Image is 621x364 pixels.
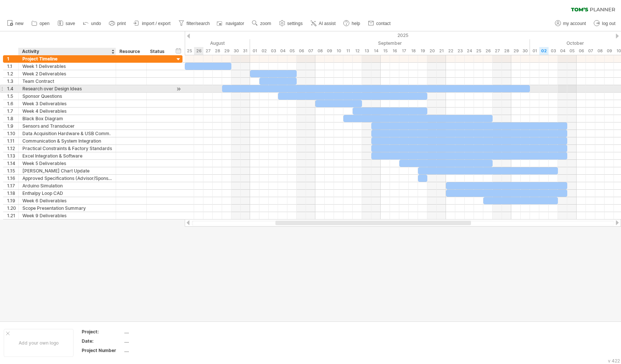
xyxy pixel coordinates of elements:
[7,205,18,212] div: 1.20
[231,47,241,55] div: Saturday, 30 August 2025
[22,167,112,174] div: [PERSON_NAME] Chart Update
[521,47,530,55] div: Tuesday, 30 September 2025
[119,48,142,55] div: Resource
[226,21,244,26] span: navigator
[427,47,437,55] div: Saturday, 20 September 2025
[177,19,212,28] a: filter/search
[602,21,615,26] span: log out
[194,47,203,55] div: Tuesday, 26 August 2025
[22,85,112,92] div: Research over Design Ideas
[7,182,18,189] div: 1.17
[213,47,222,55] div: Thursday, 28 August 2025
[91,21,101,26] span: undo
[66,21,75,26] span: save
[287,21,303,26] span: settings
[7,160,18,167] div: 1.14
[7,63,18,70] div: 1.1
[22,115,112,122] div: Black Box Diagram
[376,21,391,26] span: contact
[7,122,18,130] div: 1.9
[7,137,18,144] div: 1.11
[124,347,187,354] div: ....
[22,205,112,212] div: Scope Presentation Summary
[22,182,112,189] div: Arduino Simulation
[250,39,530,47] div: September 2025
[216,19,246,28] a: navigator
[409,47,418,55] div: Thursday, 18 September 2025
[558,47,567,55] div: Saturday, 4 October 2025
[22,152,112,159] div: Excel Integration & Software
[259,47,269,55] div: Tuesday, 2 September 2025
[22,93,112,100] div: Sponsor Questions
[315,47,325,55] div: Monday, 8 September 2025
[117,21,126,26] span: print
[553,19,588,28] a: my account
[29,19,52,28] a: open
[124,338,187,344] div: ....
[22,70,112,77] div: Week 2 Deliverables
[22,122,112,130] div: Sensors and Transducer
[7,167,18,174] div: 1.15
[7,93,18,100] div: 1.5
[5,19,26,28] a: new
[7,115,18,122] div: 1.8
[7,85,18,92] div: 1.4
[530,47,539,55] div: Wednesday, 1 October 2025
[7,197,18,204] div: 1.19
[185,47,194,55] div: Monday, 25 August 2025
[418,47,427,55] div: Friday, 19 September 2025
[82,329,123,335] div: Project:
[7,130,18,137] div: 1.10
[82,347,123,354] div: Project Number
[319,21,336,26] span: AI assist
[277,19,305,28] a: settings
[493,47,502,55] div: Saturday, 27 September 2025
[56,19,77,28] a: save
[22,108,112,115] div: Week 4 Deliverables
[7,212,18,219] div: 1.21
[175,85,182,93] div: scroll to activity
[142,21,171,26] span: import / export
[269,47,278,55] div: Wednesday, 3 September 2025
[437,47,446,55] div: Sunday, 21 September 2025
[150,48,166,55] div: Status
[474,47,483,55] div: Thursday, 25 September 2025
[22,130,112,137] div: Data Acquisition Hardware & USB Comm.
[334,47,343,55] div: Wednesday, 10 September 2025
[325,47,334,55] div: Tuesday, 9 September 2025
[203,47,213,55] div: Wednesday, 27 August 2025
[306,47,315,55] div: Sunday, 7 September 2025
[502,47,511,55] div: Sunday, 28 September 2025
[483,47,493,55] div: Friday, 26 September 2025
[22,175,112,182] div: Approved Specifications (Advisor/Sponsor)
[595,47,605,55] div: Wednesday, 8 October 2025
[381,47,390,55] div: Monday, 15 September 2025
[22,55,112,62] div: Project Timeline
[124,329,187,335] div: ....
[7,78,18,85] div: 1.3
[7,145,18,152] div: 1.12
[107,19,128,28] a: print
[22,137,112,144] div: Communication & System Integration
[15,21,24,26] span: new
[7,100,18,107] div: 1.6
[7,190,18,197] div: 1.18
[22,212,112,219] div: Week 9 Deliverables
[4,329,74,357] div: Add your own logo
[608,358,620,364] div: v 422
[278,47,287,55] div: Thursday, 4 September 2025
[7,108,18,115] div: 1.7
[366,19,393,28] a: contact
[260,21,271,26] span: zoom
[511,47,521,55] div: Monday, 29 September 2025
[22,48,112,55] div: Activity
[455,47,465,55] div: Tuesday, 23 September 2025
[22,78,112,85] div: Team Contract
[605,47,614,55] div: Thursday, 9 October 2025
[7,152,18,159] div: 1.13
[287,47,297,55] div: Friday, 5 September 2025
[567,47,577,55] div: Sunday, 5 October 2025
[577,47,586,55] div: Monday, 6 October 2025
[22,145,112,152] div: Practical Constraints & Factory Standards
[222,47,231,55] div: Friday, 29 August 2025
